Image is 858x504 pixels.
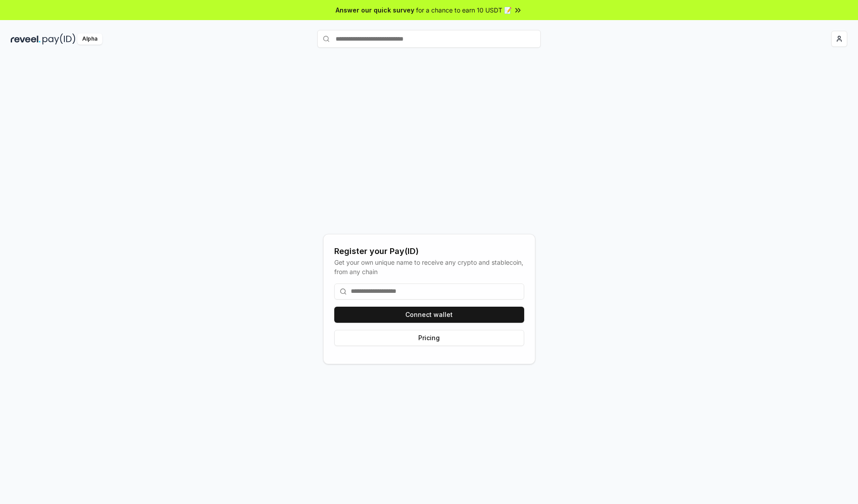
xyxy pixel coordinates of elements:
button: Connect wallet [334,307,524,323]
img: pay_id [42,33,76,45]
img: reveel_dark [11,33,41,45]
div: Alpha [77,33,102,45]
button: Pricing [334,330,524,346]
div: Get your own unique name to receive any crypto and stablecoin, from any chain [334,258,524,276]
span: Answer our quick survey [336,5,414,15]
div: Register your Pay(ID) [334,245,524,258]
span: for a chance to earn 10 USDT 📝 [416,5,512,15]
